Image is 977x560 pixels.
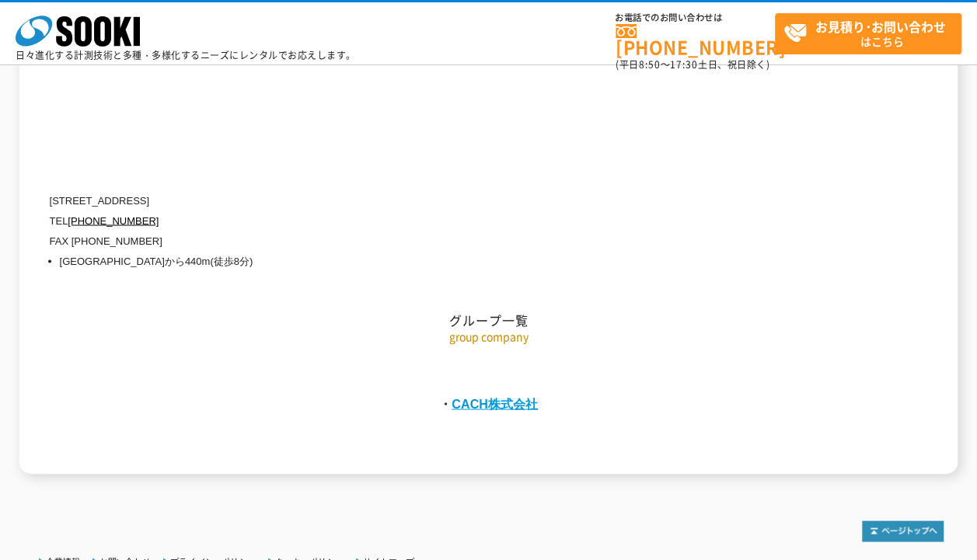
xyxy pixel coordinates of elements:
a: CACH株式会社 [452,396,538,410]
h2: グループ一覧 [34,156,944,328]
span: はこちら [783,14,961,53]
p: ・ [34,391,944,416]
img: トップページへ [862,520,944,541]
a: [PHONE_NUMBER] [68,214,159,226]
a: [PHONE_NUMBER] [616,24,775,56]
li: [GEOGRAPHIC_DATA]から440m(徒歩8分) [60,251,796,271]
p: FAX [PHONE_NUMBER] [50,231,796,251]
p: TEL [50,210,796,231]
span: 17:30 [670,57,698,71]
span: 8:50 [639,57,661,71]
strong: お見積り･お問い合わせ [815,17,946,36]
a: お見積り･お問い合わせはこちら [775,13,961,54]
p: [STREET_ADDRESS] [50,190,796,210]
p: 日々進化する計測技術と多種・多様化するニーズにレンタルでお応えします。 [16,50,356,60]
p: group company [34,328,944,344]
span: (平日 ～ 土日、祝日除く) [616,57,769,71]
span: お電話でのお問い合わせは [616,13,775,23]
